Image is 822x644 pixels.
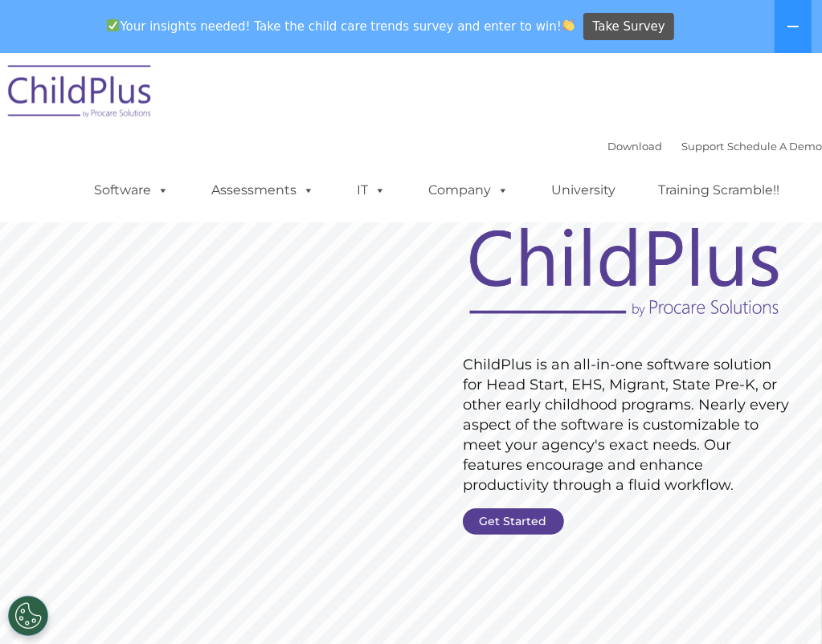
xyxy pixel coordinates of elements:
[607,140,662,153] a: Download
[742,567,822,644] iframe: Chat Widget
[607,140,822,153] font: |
[412,174,525,206] a: Company
[642,174,795,206] a: Training Scramble!!
[535,174,632,206] a: University
[195,174,330,206] a: Assessments
[727,140,822,153] a: Schedule A Demo
[464,355,792,495] rs-layer: ChildPlus is an all-in-one software solution for Head Start, EHS, Migrant, State Pre-K, or other ...
[78,174,185,206] a: Software
[681,140,724,153] a: Support
[562,19,575,31] img: 👏
[100,10,582,42] span: Your insights needed! Take the child care trends survey and enter to win!
[8,596,48,636] button: Cookies Settings
[107,19,119,31] img: ✅
[593,13,665,41] span: Take Survey
[583,13,674,41] a: Take Survey
[463,508,564,535] a: Get Started
[341,174,402,206] a: IT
